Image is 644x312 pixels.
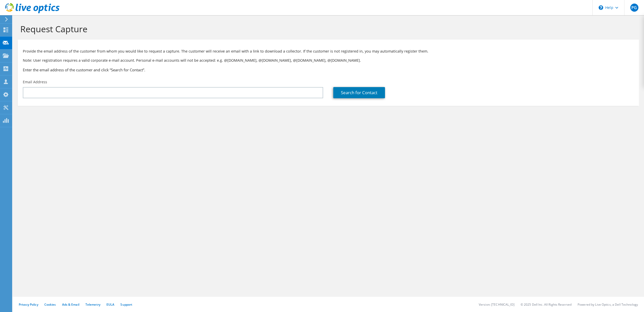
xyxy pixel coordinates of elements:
li: Powered by Live Optics, a Dell Technology [578,302,638,307]
a: Privacy Policy [19,302,38,307]
p: Note: User registration requires a valid corporate e-mail account. Personal e-mail accounts will ... [23,58,634,63]
a: Support [120,302,132,307]
li: Version: [TECHNICAL_ID] [479,302,514,307]
p: Provide the email address of the customer from whom you would like to request a capture. The cust... [23,48,634,54]
h1: Request Capture [20,24,634,34]
li: © 2025 Dell Inc. All Rights Reserved [521,302,572,307]
a: Ads & Email [62,302,79,307]
label: Email Address [23,79,47,85]
a: Cookies [44,302,56,307]
a: EULA [106,302,114,307]
a: Telemetry [85,302,100,307]
svg: \n [599,5,603,10]
h3: Enter the email address of the customer and click “Search for Contact”. [23,67,634,73]
a: Search for Contact [333,87,385,98]
span: PG [630,4,638,12]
